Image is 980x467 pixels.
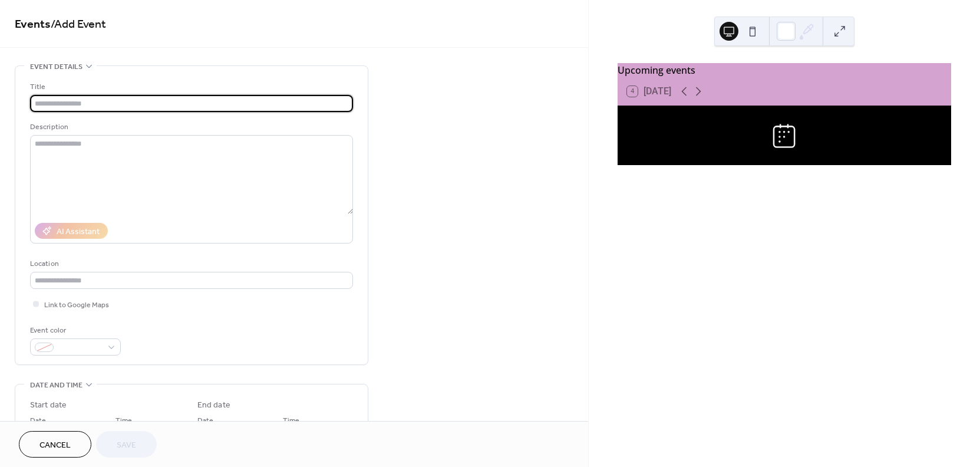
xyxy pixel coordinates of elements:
span: Date [30,415,46,427]
span: Event details [30,61,83,73]
div: End date [197,399,230,412]
div: Description [30,121,351,133]
span: Time [116,415,132,427]
div: Start date [30,399,67,412]
span: Date [197,415,213,427]
button: Cancel [19,431,91,458]
span: Time [283,415,299,427]
div: Title [30,81,351,93]
a: Events [15,13,51,36]
span: Link to Google Maps [44,299,109,311]
span: / Add Event [51,13,106,36]
span: Cancel [39,439,71,452]
span: Date and time [30,379,83,392]
div: Upcoming events [618,63,951,77]
div: Location [30,258,351,270]
div: Event color [30,324,118,337]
